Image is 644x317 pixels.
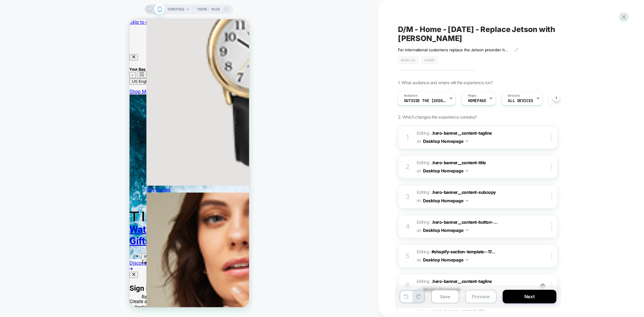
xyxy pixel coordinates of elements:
img: close [551,223,552,230]
span: Editing : [417,248,532,264]
div: 6 [405,280,411,292]
span: on [417,167,421,175]
div: 4 [405,220,411,232]
button: Next [503,290,556,303]
span: ALL DEVICES [508,99,533,103]
span: HOMEPAGE [168,5,184,14]
span: .hero-banner__content-tagline [431,130,492,136]
button: Pause Slideshow [8,52,17,59]
a: Fan Shop [24,263,45,269]
span: #shopify-section-template--17... [431,249,495,254]
span: Theme: MAIN [197,5,220,14]
span: Devices [508,94,520,98]
span: .hero-banner__content-title [431,160,486,165]
div: 2 [405,161,411,173]
span: HOMEPAGE [468,99,486,103]
button: Next slide [18,53,24,59]
span: Watches [14,235,30,239]
span: Editing : [417,218,532,235]
span: 1. What audience and where will the experience run? [398,80,492,85]
img: down arrow [466,229,468,231]
button: Open Watches menu [12,234,32,240]
img: down arrow [466,200,468,201]
img: crossed eye [540,283,545,288]
a: Sale [24,269,34,275]
span: Recommended [12,275,44,280]
div: 3 [405,191,411,203]
a: Coming Soon [24,258,53,263]
button: Desktop Homepage [423,166,468,175]
span: For international customers replace the Jetson preorder hero with the [PERSON_NAME] hero. [398,47,510,52]
span: Editing : [417,188,532,205]
span: D/M - Home - [DATE] - Replace Jetson with [PERSON_NAME] [398,25,618,43]
img: down arrow [466,259,468,261]
img: close [551,282,552,289]
img: down arrow [466,140,468,142]
span: Pages [468,94,476,98]
img: close [551,164,552,170]
img: close [551,253,552,259]
span: Editing : [417,159,532,175]
a: Best Sellers [24,252,49,258]
span: 2. Which changes the experience contains? [398,114,477,120]
span: .hero-banner__content-button-... [431,219,498,225]
span: Editing : [417,129,532,146]
div: 1 [405,131,411,143]
span: US English ($) [2,60,28,64]
span: Home [421,57,437,64]
span: Outside the [GEOGRAPHIC_DATA] [404,99,446,103]
span: Editing : [417,277,532,294]
button: Desktop Homepage [423,226,468,235]
span: on [417,256,421,264]
img: down arrow [466,170,468,171]
span: Non-US [398,57,418,64]
div: 5 [405,250,411,262]
button: Desktop Homepage [423,255,468,264]
a: New Arrivals [24,246,51,252]
img: close [551,134,552,141]
button: Desktop Homepage [423,196,468,205]
button: Preview [465,290,497,303]
span: on [417,137,421,145]
span: .hero-banner__content-tagline [431,279,492,284]
span: on [417,197,421,204]
span: Featured [12,240,31,246]
button: Desktop Homepage [423,137,468,146]
button: Save [431,290,459,303]
span: on [417,226,421,234]
span: .hero-banner__content-subcopy [431,190,496,195]
span: Audience [404,94,418,98]
img: close [551,193,552,200]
